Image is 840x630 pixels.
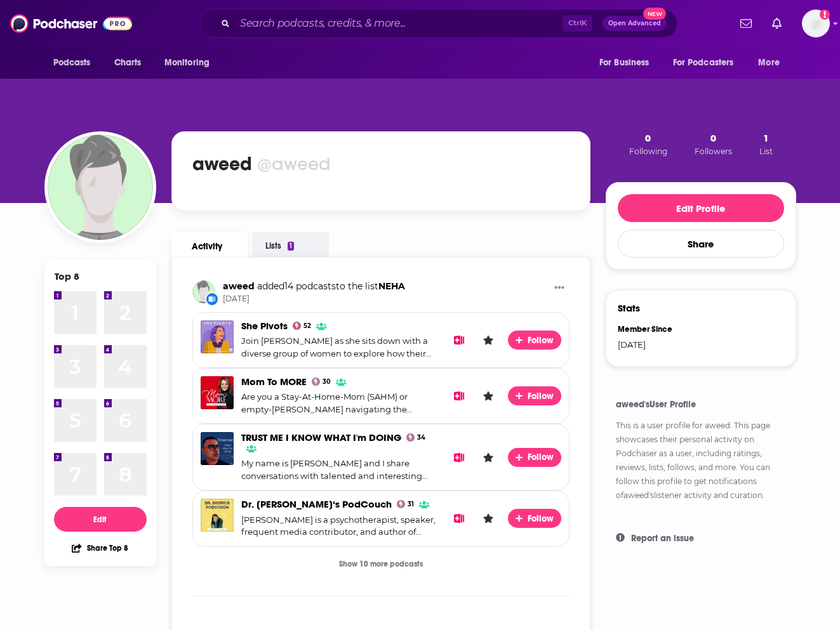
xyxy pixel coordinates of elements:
button: open menu [590,51,665,75]
span: 31 [408,502,414,507]
a: 30 [312,377,331,386]
button: Show 10 more podcasts [329,552,433,575]
button: Leave a Rating [479,448,498,467]
button: Edit [54,507,147,532]
span: Dr. [PERSON_NAME]‘s PodCouch [241,498,392,510]
button: open menu [44,51,107,75]
button: Leave a Rating [479,331,498,350]
img: She Pivots [201,320,234,353]
div: Join [PERSON_NAME] as she sits down with a diverse group of women to explore how their personal e... [241,335,439,360]
div: Top 8 [55,270,79,282]
button: Add to List [450,331,469,350]
span: Open Advanced [608,20,661,27]
div: [DATE] [618,339,693,350]
a: Show notifications dropdown [767,13,787,34]
button: open menu [156,51,226,75]
span: [DATE] [223,294,405,305]
h3: Stats [618,302,640,314]
span: 0 [710,132,716,144]
img: Mom To MORE [201,376,234,409]
img: aweed [48,135,153,240]
a: Dr. Sheryl‘s PodCouch [241,498,392,510]
a: She Pivots [241,320,288,332]
div: [PERSON_NAME] is a psychotherapist, speaker, frequent media contributor, and author of [PERSON_NA... [241,514,439,539]
h4: aweed's User Profile [616,399,786,410]
button: 0Followers [691,131,736,157]
span: Following [629,147,667,156]
button: 1List [756,131,777,157]
div: My name is [PERSON_NAME] and I share conversations with talented and interesting individuals link... [241,457,439,482]
button: Leave a Rating [479,509,498,528]
button: Add to List [450,386,469,405]
img: Podchaser - Follow, Share and Rate Podcasts [10,11,132,36]
img: User Profile [802,10,830,37]
a: Show notifications dropdown [735,13,757,34]
button: Open AdvancedNew [603,16,667,31]
span: More [758,54,780,72]
button: Follow [508,386,561,405]
span: Charts [114,54,142,72]
button: Add to List [450,448,469,467]
span: 1 [763,132,769,144]
h3: to the list [223,280,405,292]
button: Follow [508,509,561,528]
div: @aweed [257,153,330,175]
button: Share Top 8 [71,535,128,560]
a: aweed [705,421,730,430]
span: Podcasts [53,54,91,72]
div: 1 [288,242,294,251]
span: Follow [528,513,555,524]
span: added 14 podcasts [257,280,336,292]
button: Follow [508,448,561,467]
a: Lists1 [253,232,329,258]
a: 31 [397,500,415,508]
span: 34 [417,435,425,440]
button: Leave a Rating [479,386,498,405]
a: aweed [223,280,255,292]
button: Edit Profile [618,194,784,222]
span: Follow [528,452,555,463]
a: TRUST ME I KNOW WHAT I'm DOING [201,432,234,465]
span: New [643,8,666,20]
img: Dr. Sheryl‘s PodCouch [201,499,234,532]
span: 0 [645,132,651,144]
button: Show More Button [549,280,570,296]
div: Are you a Stay-At-Home-Mom (SAHM) or empty-[PERSON_NAME] navigating the journey of rediscovery as... [241,391,439,416]
h1: aweed [192,152,252,175]
a: Charts [106,51,149,75]
img: aweed [192,280,215,303]
span: 52 [303,324,311,329]
span: Follow [528,391,555,402]
button: Report an issue [616,533,786,544]
div: New List [205,292,219,306]
a: Activity [171,232,248,257]
a: 34 [406,433,426,442]
span: Follow [528,335,555,346]
a: Mom To MORE [241,376,307,388]
button: open menu [665,51,752,75]
span: Logged in as aweed [802,10,830,37]
button: 0Following [625,131,671,157]
span: Followers [695,147,732,156]
a: TRUST ME I KNOW WHAT I'm DOING [241,431,401,443]
button: Show profile menu [802,10,830,37]
div: Member Since [618,324,693,334]
span: List [759,147,773,156]
p: This is a user profile for . This page showcases their personal activity on Podchaser as a user, ... [616,419,786,502]
button: Follow [508,331,561,350]
span: Monitoring [164,54,210,72]
svg: Add a profile image [820,10,830,20]
div: Search podcasts, credits, & more... [200,9,677,38]
span: For Podcasters [673,54,734,72]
